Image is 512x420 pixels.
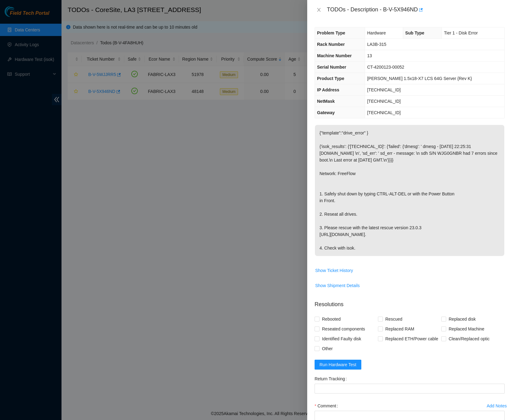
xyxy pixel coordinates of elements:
[367,110,401,115] span: [TECHNICAL_ID]
[487,404,507,408] div: Add Notes
[315,295,505,309] p: Resolutions
[367,87,401,92] span: [TECHNICAL_ID]
[315,7,323,13] button: Close
[444,30,478,35] span: Tier 1 - Disk Error
[327,5,505,15] div: TODOs - Description - B-V-5X946ND
[367,65,404,70] span: CT-4200123-00052
[446,314,478,324] span: Replaced disk
[315,281,360,290] button: Show Shipment Details
[317,30,345,35] span: Problem Type
[315,125,504,256] p: {"template":"drive_error" } {'isok_results': {'[TECHNICAL_ID]': {'failed': {'dmesg': ' dmesg - [D...
[383,334,441,344] span: Replaced ETH/Power cable
[367,42,386,47] span: LA3B-315
[367,99,401,104] span: [TECHNICAL_ID]
[383,324,417,334] span: Replaced RAM
[320,334,364,344] span: Identified Faulty disk
[315,266,353,275] button: Show Ticket History
[383,314,405,324] span: Rescued
[317,53,352,58] span: Machine Number
[315,282,360,289] span: Show Shipment Details
[317,65,346,70] span: Serial Number
[315,401,340,411] label: Comment
[317,42,345,47] span: Rack Number
[320,361,356,368] span: Run Hardware Test
[320,344,335,354] span: Other
[316,7,321,12] span: close
[317,76,344,81] span: Product Type
[317,87,339,92] span: IP Address
[367,76,472,81] span: [PERSON_NAME] 1.5x18-X7 LCS 64G Server {Rev K}
[446,324,487,334] span: Replaced Machine
[315,360,361,370] button: Run Hardware Test
[317,110,335,115] span: Gateway
[315,384,505,394] input: Return Tracking
[315,374,349,384] label: Return Tracking
[317,99,335,104] span: NetMask
[320,314,343,324] span: Rebooted
[367,30,386,35] span: Hardware
[486,401,507,411] button: Add Notes
[320,324,367,334] span: Reseated components
[446,334,492,344] span: Clean/Replaced optic
[405,30,424,35] span: Sub Type
[367,53,372,58] span: 13
[315,267,353,274] span: Show Ticket History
